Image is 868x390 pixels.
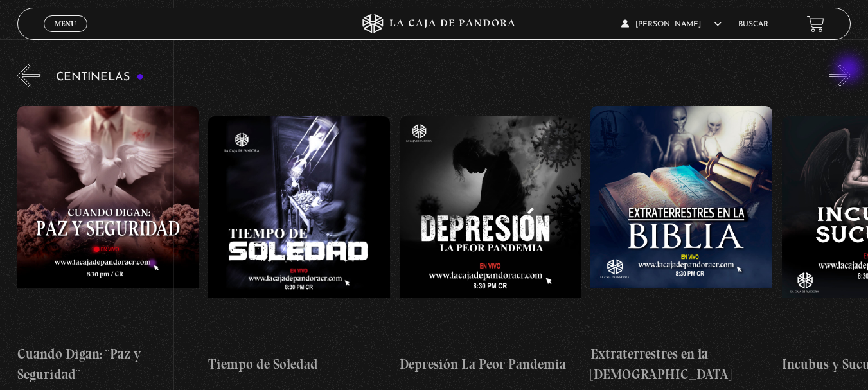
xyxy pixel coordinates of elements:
h3: Centinelas [56,71,144,84]
h4: Tiempo de Soledad [208,354,390,375]
button: Previous [17,64,40,87]
h4: Cuando Digan: ¨Paz y Seguridad¨ [17,344,199,384]
a: Buscar [738,21,768,28]
span: Cerrar [50,31,80,40]
h4: Depresión La Peor Pandemia [400,354,581,375]
span: [PERSON_NAME] [621,21,722,28]
a: View your shopping cart [807,15,824,33]
span: Menu [55,20,76,28]
h4: Extraterrestres en la [DEMOGRAPHIC_DATA] [590,344,772,384]
button: Next [829,64,851,87]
